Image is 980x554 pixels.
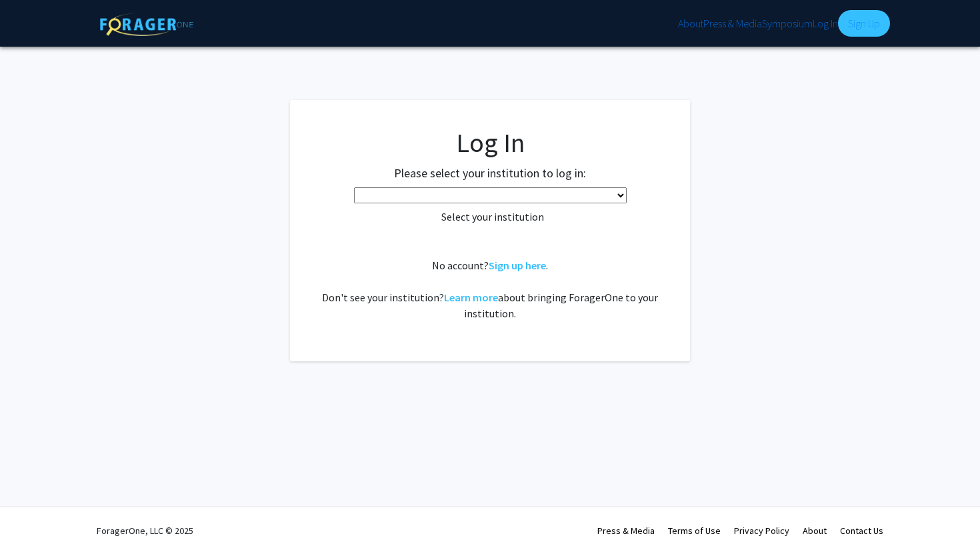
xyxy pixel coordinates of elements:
[97,507,193,554] div: ForagerOne, LLC © 2025
[441,210,544,223] span: Select your institution
[668,525,721,537] a: Terms of Use
[840,525,883,537] a: Contact Us
[597,525,655,537] a: Press & Media
[444,291,498,304] a: Learn more about bringing ForagerOne to your institution
[100,13,193,36] img: ForagerOne Logo
[489,259,546,272] a: Sign up here
[317,257,663,321] div: No account? . Don't see your institution? about bringing ForagerOne to your institution.
[317,127,663,159] h1: Log In
[838,10,890,37] a: Sign Up
[436,210,544,223] span: Select your institution
[803,525,827,537] a: About
[394,164,586,182] label: Please select your institution to log in:
[734,525,789,537] a: Privacy Policy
